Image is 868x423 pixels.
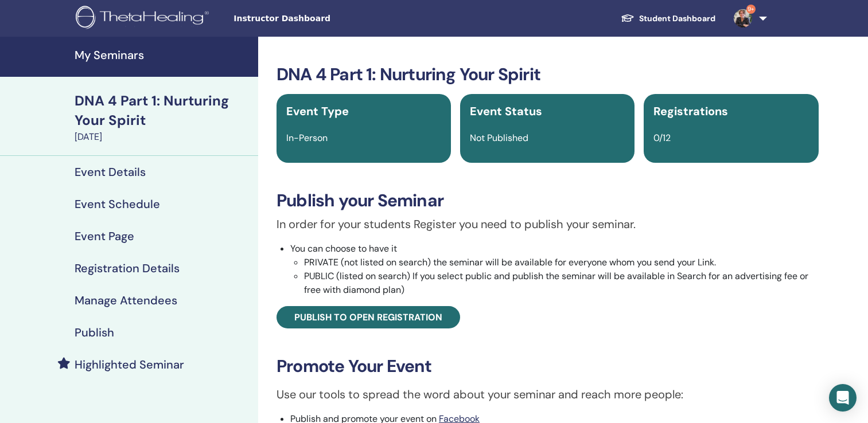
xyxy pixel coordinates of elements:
[75,293,177,307] h4: Manage Attendees
[75,197,160,211] h4: Event Schedule
[653,104,728,119] span: Registrations
[277,216,819,233] p: In order for your students Register you need to publish your seminar.
[75,229,134,243] h4: Event Page
[470,132,528,144] span: Not Published
[75,130,251,144] div: [DATE]
[286,104,349,119] span: Event Type
[75,358,184,371] h4: Highlighted Seminar
[75,326,114,339] h4: Publish
[294,311,442,323] span: Publish to open registration
[290,242,819,297] li: You can choose to have it
[304,269,819,297] li: PUBLIC (listed on search) If you select public and publish the seminar will be available in Searc...
[653,132,671,144] span: 0/12
[75,261,180,275] h4: Registration Details
[233,13,406,25] span: Instructor Dashboard
[68,91,258,144] a: DNA 4 Part 1: Nurturing Your Spirit[DATE]
[76,6,213,32] img: logo.png
[286,132,328,144] span: In-Person
[277,64,819,85] h3: DNA 4 Part 1: Nurturing Your Spirit
[277,306,460,328] a: Publish to open registration
[612,8,725,29] a: Student Dashboard
[829,384,857,412] div: Open Intercom Messenger
[277,356,819,377] h3: Promote Your Event
[734,9,752,28] img: default.jpg
[277,190,819,211] h3: Publish your Seminar
[304,256,819,269] li: PRIVATE (not listed on search) the seminar will be available for everyone whom you send your Link.
[75,165,146,179] h4: Event Details
[75,48,251,62] h4: My Seminars
[621,13,635,23] img: graduation-cap-white.svg
[470,104,542,119] span: Event Status
[75,91,251,130] div: DNA 4 Part 1: Nurturing Your Spirit
[746,5,756,14] span: 9+
[277,386,819,403] p: Use our tools to spread the word about your seminar and reach more people:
